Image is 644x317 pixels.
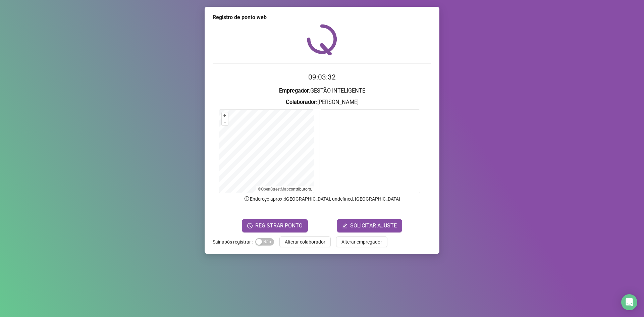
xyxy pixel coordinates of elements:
[213,98,431,107] h3: : [PERSON_NAME]
[621,294,637,310] div: Open Intercom Messenger
[336,236,387,247] button: Alterar empregador
[279,88,309,94] strong: Empregador
[341,238,382,246] span: Alterar empregador
[337,219,402,232] button: editSOLICITAR AJUSTE
[279,236,331,247] button: Alterar colaborador
[255,222,303,230] span: REGISTRAR PONTO
[308,73,336,81] time: 09:03:32
[247,223,253,228] span: clock-circle
[285,238,325,246] span: Alterar colaborador
[213,195,431,203] p: Endereço aprox. : [GEOGRAPHIC_DATA], undefined, [GEOGRAPHIC_DATA]
[213,13,431,21] div: Registro de ponto web
[213,236,255,247] label: Sair após registrar
[244,196,250,202] span: info-circle
[261,187,289,192] a: OpenStreetMap
[242,219,308,232] button: REGISTRAR PONTO
[258,187,312,192] li: © contributors.
[286,99,316,105] strong: Colaborador
[213,87,431,95] h3: : GESTÃO INTELIGENTE
[222,119,228,125] button: –
[222,112,228,119] button: +
[307,24,337,55] img: QRPoint
[350,222,397,230] span: SOLICITAR AJUSTE
[342,223,347,228] span: edit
